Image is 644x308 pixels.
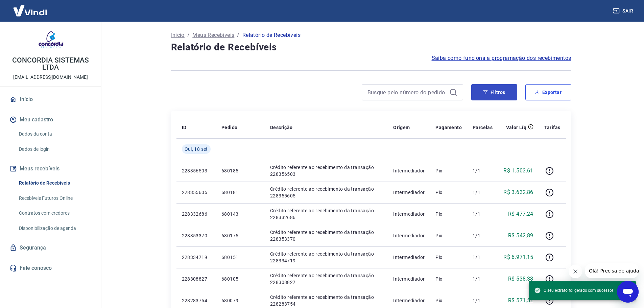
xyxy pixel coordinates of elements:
a: Dados de login [16,142,93,156]
img: Vindi [8,0,52,21]
button: Filtros [471,84,517,100]
button: Meu cadastro [8,112,93,127]
p: Crédito referente ao recebimento da transação 228353370 [270,229,382,242]
span: O seu extrato foi gerado com sucesso! [534,287,613,294]
p: 228355605 [182,189,211,196]
p: Pix [435,167,462,174]
p: Valor Líq. [506,124,528,131]
button: Exportar [525,84,571,100]
p: Intermediador [393,211,425,217]
p: Pix [435,276,462,282]
p: 1/1 [473,276,493,282]
p: 680181 [221,189,259,196]
h4: Relatório de Recebíveis [171,41,571,54]
p: R$ 477,24 [508,210,533,218]
p: 1/1 [473,167,493,174]
p: Pedido [221,124,237,131]
p: Descrição [270,124,293,131]
iframe: Fechar mensagem [569,265,582,278]
p: 1/1 [473,211,493,217]
p: R$ 538,38 [508,275,533,283]
p: Intermediador [393,254,425,261]
p: Tarifas [544,124,560,131]
a: Início [171,31,185,39]
a: Disponibilização de agenda [16,221,93,235]
p: R$ 1.503,61 [503,167,533,175]
p: 228334719 [182,254,211,261]
p: 680151 [221,254,259,261]
a: Segurança [8,240,93,255]
p: Pix [435,211,462,217]
p: Crédito referente ao recebimento da transação 228334719 [270,251,382,264]
p: Pix [435,189,462,196]
p: Crédito referente ao recebimento da transação 228332686 [270,207,382,221]
span: Olá! Precisa de ajuda? [4,5,57,10]
button: Meus recebíveis [8,161,93,176]
p: / [187,31,190,39]
p: Intermediador [393,297,425,304]
img: a68c8fd8-fab5-48c0-8bd6-9edace40e89e.jpeg [37,27,64,54]
p: Pix [435,254,462,261]
p: 1/1 [473,232,493,239]
p: Intermediador [393,189,425,196]
p: Crédito referente ao recebimento da transação 228308827 [270,272,382,286]
p: 680079 [221,297,259,304]
p: R$ 3.632,86 [503,188,533,196]
p: Intermediador [393,232,425,239]
a: Saiba como funciona a programação dos recebimentos [432,54,571,62]
p: Relatório de Recebíveis [242,31,301,39]
p: Intermediador [393,167,425,174]
p: 1/1 [473,189,493,196]
p: 228332686 [182,211,211,217]
button: Sair [612,5,636,17]
p: 680185 [221,167,259,174]
a: Contratos com credores [16,206,93,220]
a: Fale conosco [8,261,93,276]
p: 680143 [221,211,259,217]
p: R$ 571,52 [508,297,533,305]
p: 680105 [221,276,259,282]
a: Meus Recebíveis [192,31,234,39]
p: Pix [435,232,462,239]
p: 228353370 [182,232,211,239]
p: 1/1 [473,254,493,261]
p: / [237,31,239,39]
p: 228283754 [182,297,211,304]
p: 228356503 [182,167,211,174]
p: Crédito referente ao recebimento da transação 228283754 [270,294,382,307]
input: Busque pelo número do pedido [367,87,447,97]
p: Pagamento [435,124,462,131]
iframe: Botão para abrir a janela de mensagens [617,281,639,303]
p: 680175 [221,232,259,239]
p: CONCORDIA SISTEMAS LTDA [5,57,96,71]
a: Recebíveis Futuros Online [16,191,93,205]
p: Pix [435,297,462,304]
p: Crédito referente ao recebimento da transação 228355605 [270,186,382,199]
p: R$ 542,89 [508,232,533,240]
p: R$ 6.971,15 [503,253,533,261]
a: Relatório de Recebíveis [16,176,93,190]
p: Crédito referente ao recebimento da transação 228356503 [270,164,382,177]
a: Início [8,92,93,107]
p: 228308827 [182,276,211,282]
iframe: Mensagem da empresa [585,263,639,278]
p: Origem [393,124,410,131]
p: Intermediador [393,276,425,282]
p: 1/1 [473,297,493,304]
p: Parcelas [473,124,493,131]
p: ID [182,124,187,131]
span: Qui, 18 set [185,146,208,152]
p: [EMAIL_ADDRESS][DOMAIN_NAME] [13,74,88,81]
a: Dados da conta [16,127,93,141]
